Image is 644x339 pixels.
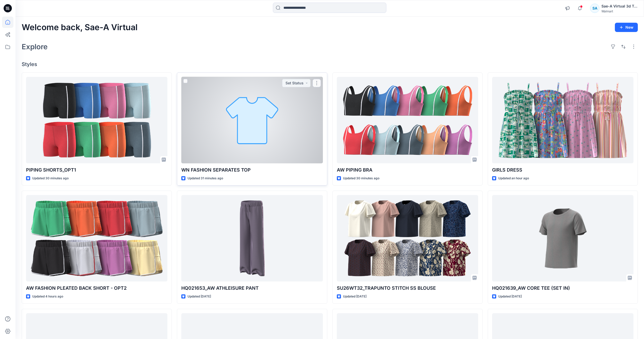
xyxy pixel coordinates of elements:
p: HQ021639_AW CORE TEE (SET IN) [492,285,633,292]
p: Updated 30 minutes ago [32,176,69,181]
a: AW PIPING BRA [337,77,478,163]
h2: Explore [22,43,48,51]
p: GIRLS DRESS [492,166,633,174]
p: Updated [DATE] [343,294,366,299]
a: GIRLS DRESS [492,77,633,163]
p: Updated [DATE] [498,294,522,299]
p: HQ021653_AW ATHLEISURE PANT [181,285,323,292]
p: Updated 4 hours ago [32,294,63,299]
p: WN FASHION SEPARATES TOP [181,166,323,174]
p: Updated 31 minutes ago [188,176,223,181]
p: AW PIPING BRA [337,166,478,174]
a: WN FASHION SEPARATES TOP [181,77,323,163]
div: Sae-A Virtual 3d Team [601,3,638,9]
div: SA [590,4,599,13]
a: AW FASHION PLEATED BACK SHORT - OPT2 [26,195,167,281]
p: Updated 30 minutes ago [343,176,379,181]
h4: Styles [22,61,638,67]
p: SU26WT32_TRAPUNTO STITCH SS BLOUSE [337,285,478,292]
p: Updated an hour ago [498,176,529,181]
a: SU26WT32_TRAPUNTO STITCH SS BLOUSE [337,195,478,281]
button: New [615,23,638,32]
p: AW FASHION PLEATED BACK SHORT - OPT2 [26,285,167,292]
div: Walmart [601,9,638,13]
a: HQ021639_AW CORE TEE (SET IN) [492,195,633,281]
a: HQ021653_AW ATHLEISURE PANT [181,195,323,281]
p: Updated [DATE] [188,294,211,299]
h2: Welcome back, Sae-A Virtual [22,23,137,32]
p: PIPING SHORTS_OPT1 [26,166,167,174]
a: PIPING SHORTS_OPT1 [26,77,167,163]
